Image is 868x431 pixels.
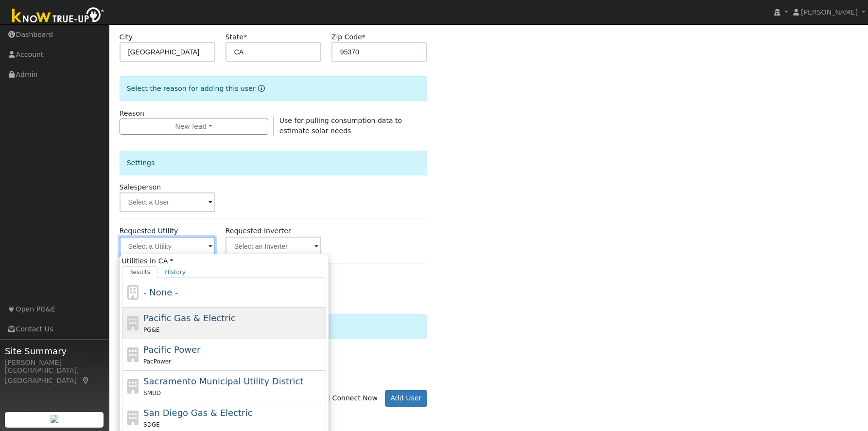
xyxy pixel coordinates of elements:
[120,151,427,175] div: Settings
[385,390,427,407] button: Add User
[51,415,58,423] img: retrieve
[801,8,858,16] span: [PERSON_NAME]
[143,327,159,333] span: PG&E
[143,313,235,323] span: Pacific Gas & Electric
[143,358,171,365] span: PacPower
[5,365,104,386] div: [GEOGRAPHIC_DATA], [GEOGRAPHIC_DATA]
[120,76,427,101] div: Select the reason for adding this user
[331,32,365,42] label: Zip Code
[226,226,291,236] label: Requested Inverter
[143,421,160,428] span: SDGE
[158,256,174,266] a: CA
[120,108,144,119] label: Reason
[143,390,161,397] span: SMUD
[120,237,215,256] input: Select a Utility
[5,345,104,358] span: Site Summary
[120,192,215,212] input: Select a User
[226,32,247,42] label: State
[5,358,104,368] div: [PERSON_NAME]
[256,85,265,92] a: Reason for new user
[143,287,178,297] span: - None -
[243,33,247,41] span: Required
[122,266,158,278] a: Results
[362,33,365,41] span: Required
[122,256,326,266] span: Utilities in
[120,226,178,236] label: Requested Utility
[143,408,252,418] span: San Diego Gas & Electric
[120,182,161,192] label: Salesperson
[323,393,377,403] label: Connect Now
[120,32,133,42] label: City
[120,119,268,135] button: New lead
[279,117,402,135] span: Use for pulling consumption data to estimate solar needs
[7,5,109,27] img: Know True-Up
[157,266,193,278] a: History
[143,376,303,386] span: Sacramento Municipal Utility District
[82,377,90,384] a: Map
[226,237,321,256] input: Select an Inverter
[143,345,200,355] span: Pacific Power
